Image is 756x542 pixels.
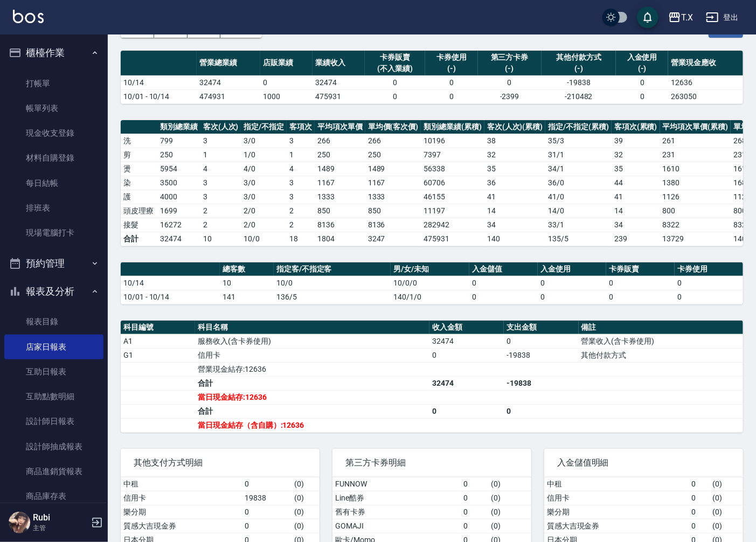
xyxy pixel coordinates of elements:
[200,176,241,190] td: 3
[668,75,743,89] td: 12636
[197,89,260,103] td: 474931
[545,162,612,176] td: 34 / 1
[220,276,274,290] td: 10
[220,290,274,304] td: 141
[544,505,689,519] td: 樂分期
[121,162,157,176] td: 燙
[121,51,743,104] table: a dense table
[606,290,675,304] td: 0
[619,52,665,63] div: 入金使用
[461,491,488,505] td: 0
[461,519,488,533] td: 0
[157,134,200,148] td: 799
[4,359,103,384] a: 互助日報表
[200,162,241,176] td: 4
[421,190,484,204] td: 46155
[4,121,103,145] a: 現金收支登錄
[421,148,484,162] td: 7397
[4,309,103,334] a: 報表目錄
[121,290,220,304] td: 10/01 - 10/14
[200,134,241,148] td: 3
[332,491,461,505] td: Line酷券
[367,52,422,63] div: 卡券販賣
[315,190,365,204] td: 1333
[4,96,103,121] a: 帳單列表
[612,204,660,218] td: 14
[612,134,660,148] td: 39
[484,148,546,162] td: 32
[274,262,391,276] th: 指定客/不指定客
[660,204,731,218] td: 800
[121,505,242,519] td: 樂分期
[675,276,743,290] td: 0
[157,204,200,218] td: 1699
[157,176,200,190] td: 3500
[504,404,578,418] td: 0
[4,434,103,459] a: 設計師抽成報表
[538,290,606,304] td: 0
[365,190,421,204] td: 1333
[200,148,241,162] td: 1
[242,519,292,533] td: 0
[121,491,242,505] td: 信用卡
[241,120,287,134] th: 指定/不指定
[200,218,241,232] td: 2
[365,89,425,103] td: 0
[365,176,421,190] td: 1167
[121,334,195,348] td: A1
[538,262,606,276] th: 入金使用
[365,204,421,218] td: 850
[504,348,578,362] td: -19838
[545,134,612,148] td: 35 / 3
[365,75,425,89] td: 0
[274,276,391,290] td: 10/0
[292,519,320,533] td: ( 0 )
[365,148,421,162] td: 250
[429,334,504,348] td: 32474
[315,232,365,246] td: 1804
[365,162,421,176] td: 1489
[710,477,743,491] td: ( 0 )
[637,6,658,28] button: save
[157,218,200,232] td: 16272
[195,321,429,335] th: 科目名稱
[315,204,365,218] td: 850
[315,148,365,162] td: 250
[4,249,103,277] button: 預約管理
[200,190,241,204] td: 3
[157,120,200,134] th: 類別總業績
[241,162,287,176] td: 4 / 0
[660,162,731,176] td: 1610
[429,348,504,362] td: 0
[484,232,546,246] td: 140
[121,190,157,204] td: 護
[421,232,484,246] td: 475931
[4,196,103,220] a: 排班表
[421,204,484,218] td: 11197
[121,519,242,533] td: 質感大吉現金券
[478,89,542,103] td: -2399
[545,232,612,246] td: 135/5
[421,134,484,148] td: 10196
[689,505,710,519] td: 0
[421,162,484,176] td: 56338
[134,457,307,468] span: 其他支付方式明細
[315,120,365,134] th: 平均項次單價
[660,148,731,162] td: 231
[365,120,421,134] th: 單均價(客次價)
[689,519,710,533] td: 0
[504,334,578,348] td: 0
[241,134,287,148] td: 3 / 0
[195,376,429,390] td: 合計
[545,204,612,218] td: 14 / 0
[121,176,157,190] td: 染
[660,134,731,148] td: 261
[260,75,313,89] td: 0
[538,276,606,290] td: 0
[121,204,157,218] td: 頭皮理療
[606,262,675,276] th: 卡券販賣
[619,63,665,74] div: (-)
[292,505,320,519] td: ( 0 )
[710,519,743,533] td: ( 0 )
[421,218,484,232] td: 282942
